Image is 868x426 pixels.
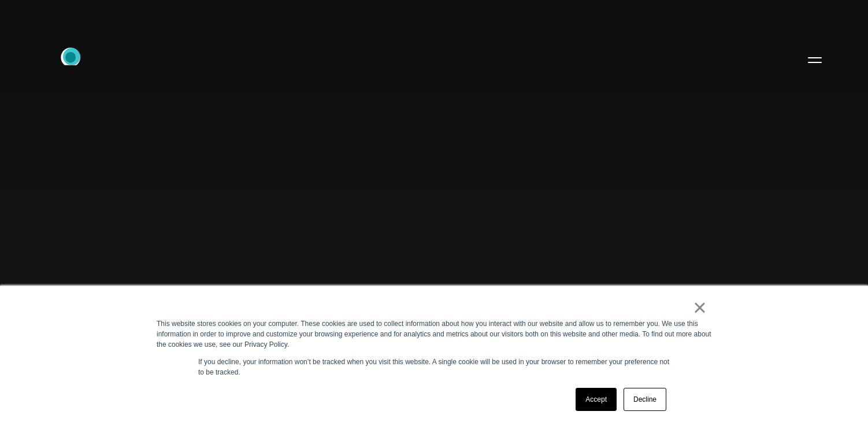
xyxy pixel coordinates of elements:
button: Open [801,47,829,72]
div: This website stores cookies on your computer. These cookies are used to collect information about... [157,318,711,350]
p: If you decline, your information won’t be tracked when you visit this website. A single cookie wi... [198,357,670,377]
a: × [693,302,707,313]
a: Accept [576,388,617,411]
a: Decline [624,388,666,411]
